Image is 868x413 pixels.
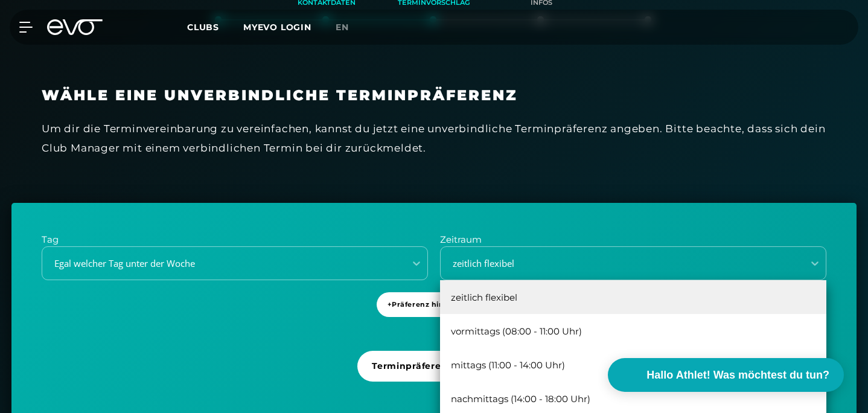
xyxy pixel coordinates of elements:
span: en [336,22,349,33]
span: Terminpräferenz senden [372,360,491,373]
span: + Präferenz hinzufügen [388,299,476,310]
div: mittags (11:00 - 14:00 Uhr) [440,348,826,382]
p: Tag [42,233,428,247]
a: +Präferenz hinzufügen [377,292,492,339]
span: Hallo Athlet! Was möchtest du tun? [646,367,829,383]
span: Clubs [187,22,219,33]
a: Clubs [187,21,243,33]
div: zeitlich flexibel [442,257,795,271]
p: Zeitraum [440,233,826,247]
div: zeitlich flexibel [440,280,826,314]
div: Egal welcher Tag unter der Woche [43,257,397,271]
a: Terminpräferenz senden [357,351,510,403]
div: vormittags (08:00 - 11:00 Uhr) [440,314,826,348]
a: en [336,21,363,34]
div: Um dir die Terminvereinbarung zu vereinfachen, kannst du jetzt eine unverbindliche Terminpräferen... [42,119,826,158]
button: Hallo Athlet! Was möchtest du tun? [608,358,844,392]
h3: Wähle eine unverbindliche Terminpräferenz [42,86,826,104]
a: MYEVO LOGIN [243,22,311,33]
